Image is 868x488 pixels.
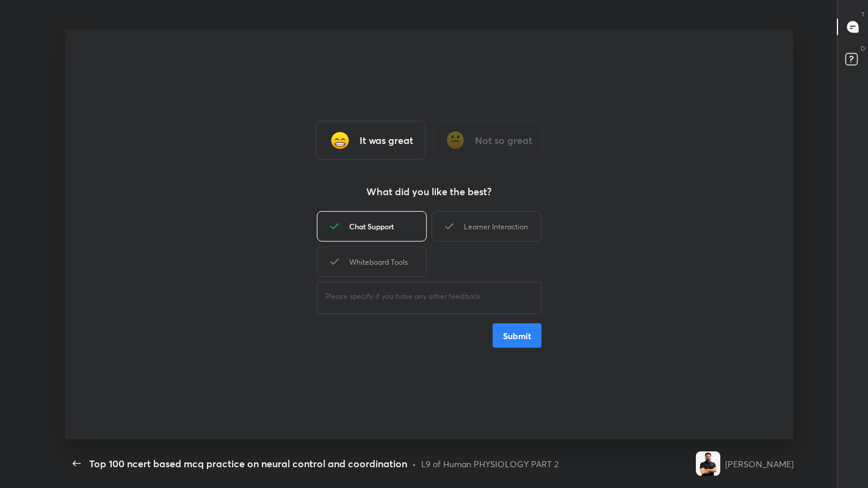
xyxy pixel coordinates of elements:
button: Submit [493,323,541,348]
img: f58144f78eaf40519543c9a67466e84b.jpg [696,451,720,476]
img: frowning_face_cmp.gif [443,128,468,152]
div: Whiteboard Tools [317,246,427,277]
div: [PERSON_NAME] [725,457,794,470]
div: Chat Support [317,211,427,242]
h3: It was great [360,133,413,148]
img: grinning_face_with_smiling_eyes_cmp.gif [328,128,352,152]
p: D [861,44,865,53]
h3: Not so great [475,133,532,148]
p: T [861,10,865,19]
div: Learner Interaction [432,211,541,242]
div: • [412,457,416,470]
div: L9 of Human PHYSIOLOGY PART 2 [421,457,559,470]
h3: What did you like the best? [366,184,491,199]
div: Top 100 ncert based mcq practice on neural control and coordination [89,456,407,471]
